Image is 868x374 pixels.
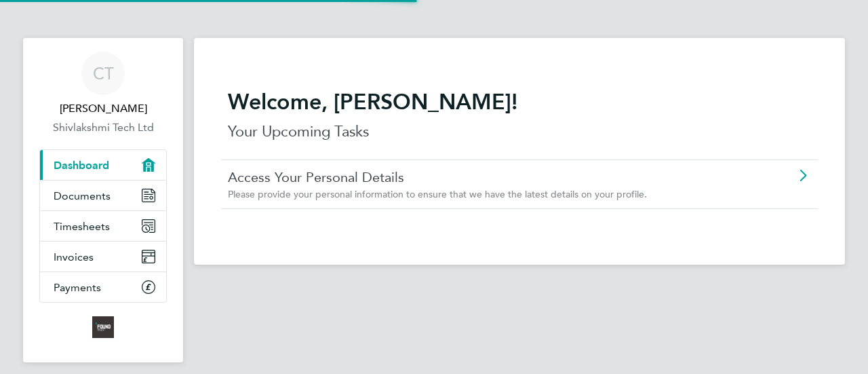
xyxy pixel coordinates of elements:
[228,121,811,143] p: Your Upcoming Tasks
[40,211,166,241] a: Timesheets
[54,281,101,294] span: Payments
[40,242,166,272] a: Invoices
[40,181,166,210] a: Documents
[39,52,167,117] a: CT[PERSON_NAME]
[40,150,166,180] a: Dashboard
[54,250,94,263] span: Invoices
[228,168,734,186] a: Access Your Personal Details
[93,64,114,82] span: CT
[23,38,183,362] nav: Main navigation
[40,272,166,302] a: Payments
[39,119,167,136] a: Shivlakshmi Tech Ltd
[54,220,110,233] span: Timesheets
[39,100,167,117] span: Charan Thotakura
[39,316,167,338] a: Go to home page
[228,188,647,200] span: Please provide your personal information to ensure that we have the latest details on your profile.
[54,159,109,172] span: Dashboard
[92,316,114,338] img: foundtalent-logo-retina.png
[228,88,811,115] h2: Welcome, [PERSON_NAME]!
[54,189,111,202] span: Documents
